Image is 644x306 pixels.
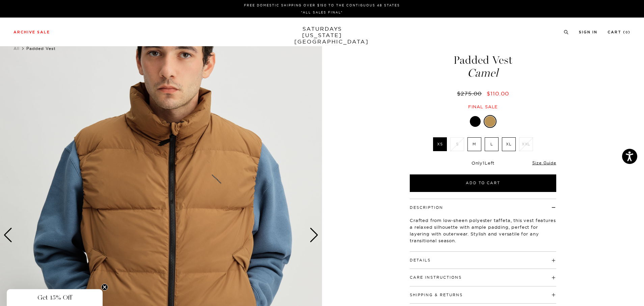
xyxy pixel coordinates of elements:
div: Only Left [410,160,556,166]
span: Camel [409,67,557,79]
a: Size Guide [532,160,556,165]
p: FREE DOMESTIC SHIPPING OVER $150 TO THE CONTIGUOUS 48 STATES [16,3,628,8]
span: Padded Vest [26,46,56,51]
div: Final sale [409,104,557,110]
h1: Padded Vest [409,55,557,79]
button: Details [410,258,431,262]
div: Get 15% OffClose teaser [7,289,103,306]
label: XS [433,137,447,151]
label: L [485,137,499,151]
span: $110.00 [487,90,509,97]
button: Close teaser [101,284,108,290]
a: SATURDAYS[US_STATE][GEOGRAPHIC_DATA] [294,26,350,45]
label: XL [502,137,516,151]
a: Archive Sale [14,30,50,34]
del: $275.00 [457,90,484,97]
div: Next slide [310,228,319,243]
small: 0 [625,31,628,34]
button: Description [410,206,443,210]
a: Cart (0) [608,30,630,34]
button: Add to Cart [410,174,556,192]
div: Previous slide [3,228,12,243]
a: All [14,46,20,51]
p: *ALL SALES FINAL* [16,10,628,15]
label: M [467,137,481,151]
button: Care Instructions [410,276,462,279]
button: Shipping & Returns [410,293,463,297]
p: Crafted from low-sheen polyester taffeta, this vest features a relaxed silhouette with ample padd... [410,217,556,244]
a: Sign In [579,30,597,34]
span: Get 15% Off [37,294,72,302]
span: 1 [483,160,485,166]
